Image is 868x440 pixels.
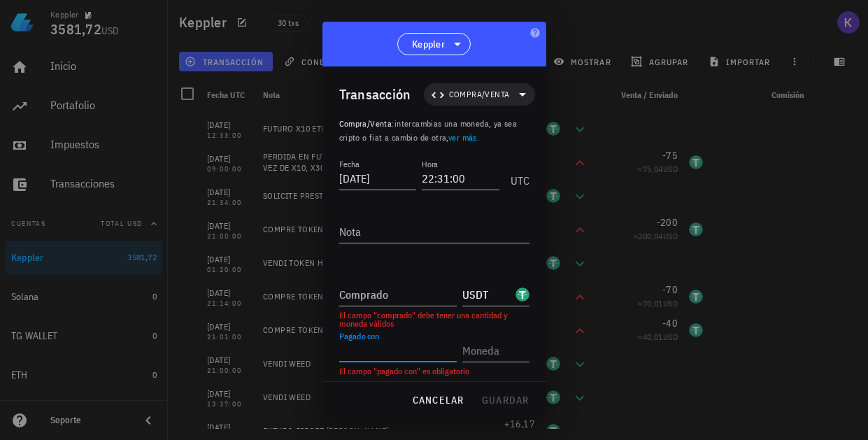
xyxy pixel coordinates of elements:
div: El campo "comprado" debe tener una cantidad y moneda válidos [339,311,529,328]
input: Moneda [462,339,527,362]
span: intercambias una moneda, ya sea cripto o fiat a cambio de otra, . [339,118,518,143]
div: El campo "pagado con" es obligatorio [339,367,529,376]
div: Transacción [339,83,411,106]
label: Fecha [339,159,360,169]
span: Keppler [412,37,445,51]
label: Hora [422,159,438,169]
span: cancelar [411,394,464,406]
input: Moneda [462,283,513,306]
span: Compra/Venta [339,118,392,129]
div: USDT-icon [515,288,529,301]
span: Compra/Venta [449,87,510,101]
p: : [339,117,529,145]
div: UTC [505,159,529,194]
label: Pagado con [339,331,379,341]
a: ver más [448,132,477,143]
button: cancelar [406,388,469,413]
